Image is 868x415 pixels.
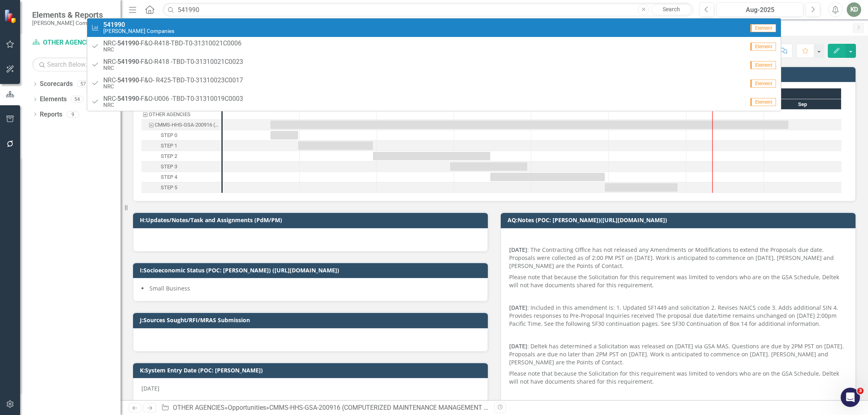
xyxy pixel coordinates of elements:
[21,21,88,27] div: Domain: [DOMAIN_NAME]
[161,151,177,162] div: STEP 2
[605,183,678,192] div: Task: Start date: 2025-06-29 End date: 2025-07-28
[141,130,221,141] div: STEP 0
[103,65,243,71] small: NRC
[141,120,221,130] div: CMMS-HHS-GSA-200916 (COMPUTERIZED MAINTENANCE MANAGEMENT SYSTEM (CMMS))
[141,162,221,172] div: Task: Start date: 2025-04-29 End date: 2025-05-30
[140,267,484,273] h3: I:Socioeconomic Status (POC: [PERSON_NAME]) ([URL][DOMAIN_NAME])
[32,10,103,20] span: Elements & Reports
[32,38,113,47] a: OTHER AGENCIES
[117,76,139,84] strong: 541990
[4,9,18,23] img: ClearPoint Strategy
[161,141,177,151] div: STEP 1
[40,110,62,119] a: Reports
[141,109,221,120] div: OTHER AGENCIES
[141,172,221,182] div: STEP 4
[40,95,67,104] a: Elements
[103,40,242,47] span: NRC- -F&O-R418-TBD-T0-31310021C0006
[228,404,266,411] a: Opportunities
[373,152,490,160] div: Task: Start date: 2025-03-30 End date: 2025-05-15
[87,37,781,55] a: NRC-541990-F&O-R418-TBD-T0-31310021C0006NRCElement
[161,162,177,172] div: STEP 3
[508,217,852,223] h3: AQ:Notes (POC: [PERSON_NAME])([URL][DOMAIN_NAME])
[23,13,39,19] div: v 4.0.25
[509,400,527,408] strong: [DATE]
[750,24,776,32] span: Element
[40,80,73,89] a: Scorecards
[161,130,177,141] div: STEP 0
[847,2,861,17] button: KD
[141,120,221,130] div: Task: Start date: 2025-02-18 End date: 2025-09-10
[31,47,72,53] div: Domain Overview
[269,404,537,411] div: CMMS-HHS-GSA-200916 (COMPUTERIZED MAINTENANCE MANAGEMENT SYSTEM (CMMS))
[117,95,139,102] strong: 541990
[717,2,803,17] button: Aug-2025
[509,244,847,272] p: : The Contracting Office has not released any Amendments or Modifications to extend the Proposals...
[117,58,139,65] strong: 541990
[509,272,847,291] p: Please note that because the Solicitation for this requirement was limited to vendors who are on ...
[509,368,847,387] p: Please note that because the Solicitation for this requirement was limited to vendors who are on ...
[87,92,781,111] a: NRC-541990-F&O-U006 -TBD-T0-31310019C0003NRCElement
[141,141,221,151] div: STEP 1
[750,80,776,88] span: Element
[77,81,90,88] div: 57
[509,341,847,368] p: : Deltek has determined a Solicitation was released on [DATE] via GSA MAS. Questions are due by 2...
[155,120,219,130] div: CMMS-HHS-GSA-200916 (COMPUTERIZED MAINTENANCE MANAGEMENT SYSTEM (CMMS))
[141,162,221,172] div: STEP 3
[719,5,800,15] div: Aug-2025
[298,141,373,150] div: Task: Start date: 2025-02-28 End date: 2025-03-30
[87,18,781,37] a: 541990[PERSON_NAME] CompaniesElement
[161,172,177,182] div: STEP 4
[141,384,160,392] span: [DATE]
[149,284,190,292] span: Small Business
[509,246,527,253] strong: [DATE]
[22,47,28,53] img: tab_domain_overview_orange.svg
[764,99,841,110] div: Sep
[149,109,190,120] div: OTHER AGENCIES
[857,388,864,394] span: 3
[140,317,484,323] h3: J:Sources Sought/RFI/MRAS Submission
[32,57,113,72] input: Search Below...
[270,121,788,129] div: Task: Start date: 2025-02-18 End date: 2025-09-10
[13,21,19,27] img: website_grey.svg
[103,21,125,29] strong: 541990
[450,162,527,171] div: Task: Start date: 2025-04-29 End date: 2025-05-30
[651,4,691,15] a: Search
[141,151,221,162] div: Task: Start date: 2025-03-30 End date: 2025-05-15
[103,84,243,90] small: NRC
[103,28,174,34] small: [PERSON_NAME] Companies
[71,96,84,103] div: 54
[80,47,86,53] img: tab_keywords_by_traffic_grey.svg
[141,182,221,193] div: STEP 5
[117,39,139,47] strong: 541990
[750,61,776,69] span: Element
[87,74,781,92] a: NRC-541990-F&O- R425-TBD-T0-31310023C0017NRCElement
[140,367,484,373] h3: K:System Entry Date (POC: [PERSON_NAME])
[509,304,527,311] strong: [DATE]
[66,111,79,118] div: 9
[103,95,243,102] span: NRC- -F&O-U006 -TBD-T0-31310019C0003
[750,43,776,51] span: Element
[103,47,242,53] small: NRC
[509,302,847,329] p: : Included in this amendment is: 1. Updated SF1449 and solicitation 2. Revises NAICS code 3. Adds...
[141,151,221,162] div: STEP 2
[161,182,177,193] div: STEP 5
[270,131,298,139] div: Task: Start date: 2025-02-18 End date: 2025-02-28
[140,217,484,223] h3: H:Updates/Notes/Task and Assignments (PdM/PM)
[173,404,225,411] a: OTHER AGENCIES
[841,388,860,407] iframe: Intercom live chat
[163,3,693,17] input: Search ClearPoint...
[103,77,243,84] span: NRC- -F&O- R425-TBD-T0-31310023C0017
[141,172,221,182] div: Task: Start date: 2025-05-15 End date: 2025-06-29
[161,403,488,413] div: » »
[103,58,243,65] span: NRC- -F&O-R418 -TBD-T0-31310021C0023
[13,13,19,19] img: logo_orange.svg
[750,98,776,106] span: Element
[141,130,221,141] div: Task: Start date: 2025-02-18 End date: 2025-02-28
[141,141,221,151] div: Task: Start date: 2025-02-28 End date: 2025-03-30
[103,102,243,108] small: NRC
[490,173,605,181] div: Task: Start date: 2025-05-15 End date: 2025-06-29
[509,342,527,350] strong: [DATE]
[141,109,221,120] div: Task: OTHER AGENCIES Start date: 2025-07-05 End date: 2025-07-06
[87,55,781,74] a: NRC-541990-F&O-R418 -TBD-T0-31310021C0023NRCElement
